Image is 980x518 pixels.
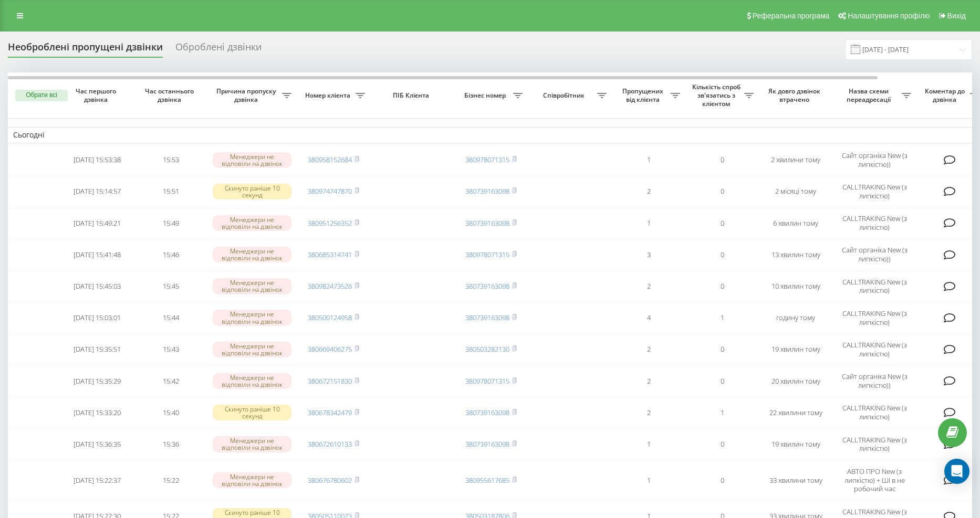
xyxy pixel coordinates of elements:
a: 380978071315 [465,250,509,259]
a: 380978071315 [465,376,509,386]
a: 380955617685 [465,475,509,485]
td: [DATE] 15:49:21 [60,208,134,238]
td: 2 [612,398,685,427]
button: Обрати всі [15,90,68,101]
a: 380739163098 [465,281,509,291]
a: 380739163098 [465,313,509,322]
span: Співробітник [533,91,597,100]
div: Менеджери не відповіли на дзвінок [213,247,291,262]
td: 2 [612,335,685,364]
td: [DATE] 15:35:29 [60,366,134,396]
div: Open Intercom Messenger [944,459,969,484]
td: 2 хвилини тому [759,145,832,175]
div: Менеджери не відповіли на дзвінок [213,278,291,294]
td: [DATE] 15:03:01 [60,303,134,333]
a: 380500124958 [308,313,352,322]
td: CALLTRAKING New (з липкістю) [832,303,916,333]
a: 380672610133 [308,439,352,449]
td: [DATE] 15:45:03 [60,271,134,301]
td: [DATE] 15:35:51 [60,335,134,364]
span: Номер клієнта [302,91,356,100]
span: Коментар до дзвінка [922,87,970,103]
td: АВТО ПРО New (з липкістю) + ШІ в не робочий час [832,461,916,499]
td: 1 [612,145,685,175]
a: 380974747870 [308,186,352,196]
td: 15:22 [134,461,207,499]
td: [DATE] 15:33:20 [60,398,134,427]
td: годину тому [759,303,832,333]
td: 15:51 [134,177,207,206]
td: 0 [685,461,759,499]
td: CALLTRAKING New (з липкістю) [832,429,916,459]
td: Сайт органіка New (з липкістю)) [832,145,916,175]
a: 380739163098 [465,408,509,417]
span: Бізнес номер [460,91,513,100]
td: 15:53 [134,145,207,175]
td: 1 [685,303,759,333]
a: 380951256352 [308,218,352,228]
td: 2 [612,366,685,396]
div: Менеджери не відповіли на дзвінок [213,472,291,488]
td: [DATE] 15:53:38 [60,145,134,175]
a: 380503282130 [465,344,509,354]
td: 10 хвилин тому [759,271,832,301]
a: 380739163098 [465,439,509,449]
div: Менеджери не відповіли на дзвінок [213,436,291,452]
td: 0 [685,271,759,301]
a: 380669406275 [308,344,352,354]
span: Назва схеми переадресації [838,87,902,103]
td: 1 [685,398,759,427]
td: 33 хвилини тому [759,461,832,499]
a: 380672151830 [308,376,352,386]
div: Необроблені пропущені дзвінки [8,41,163,58]
span: Пропущених від клієнта [617,87,671,103]
td: 15:45 [134,271,207,301]
td: 2 [612,271,685,301]
td: 1 [612,208,685,238]
td: 1 [612,461,685,499]
td: 6 хвилин тому [759,208,832,238]
td: 1 [612,429,685,459]
td: 20 хвилин тому [759,366,832,396]
td: Сайт органіка New (з липкістю)) [832,240,916,269]
span: Налаштування профілю [848,12,930,20]
td: CALLTRAKING New (з липкістю) [832,208,916,238]
a: 380676780602 [308,475,352,485]
td: [DATE] 15:14:57 [60,177,134,206]
td: CALLTRAKING New (з липкістю) [832,177,916,206]
td: 0 [685,208,759,238]
td: 15:44 [134,303,207,333]
td: 0 [685,335,759,364]
td: 0 [685,366,759,396]
td: 15:49 [134,208,207,238]
td: [DATE] 15:41:48 [60,240,134,269]
td: CALLTRAKING New (з липкістю) [832,335,916,364]
td: CALLTRAKING New (з липкістю) [832,398,916,427]
td: 22 хвилини тому [759,398,832,427]
td: 0 [685,145,759,175]
a: 380982473526 [308,281,352,291]
div: Менеджери не відповіли на дзвінок [213,215,291,231]
td: Сайт органіка New (з липкістю)) [832,366,916,396]
a: 380739163098 [465,218,509,228]
span: Реферальна програма [753,12,830,20]
td: 0 [685,429,759,459]
td: CALLTRAKING New (з липкістю) [832,271,916,301]
td: [DATE] 15:22:37 [60,461,134,499]
span: Причина пропуску дзвінка [213,87,282,103]
td: 15:43 [134,335,207,364]
span: Вихід [947,12,966,20]
span: ПІБ Клієнта [379,91,445,100]
a: 380685314741 [308,250,352,259]
td: 15:40 [134,398,207,427]
div: Скинуто раніше 10 секунд [213,184,291,199]
a: 380678342479 [308,408,352,417]
td: 0 [685,240,759,269]
div: Скинуто раніше 10 секунд [213,405,291,420]
a: 380958152684 [308,155,352,164]
td: 2 місяці тому [759,177,832,206]
span: Час першого дзвінка [69,87,126,103]
td: 2 [612,177,685,206]
div: Оброблені дзвінки [175,41,262,58]
span: Кількість спроб зв'язатись з клієнтом [691,83,744,108]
